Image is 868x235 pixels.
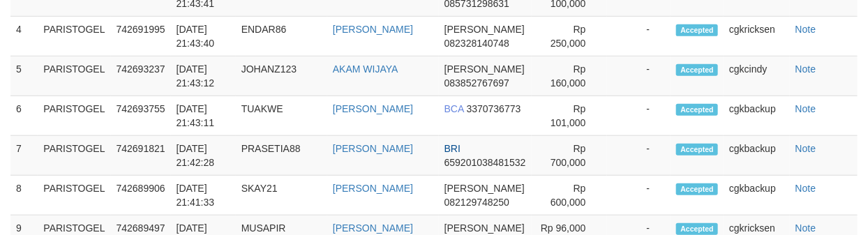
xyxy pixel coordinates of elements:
a: [PERSON_NAME] [333,183,413,194]
td: cgkricksen [724,17,790,56]
td: Rp 101,000 [532,96,607,136]
span: 3370736773 [467,103,521,114]
span: BRI [444,143,461,154]
span: Accepted [676,64,718,76]
td: - [607,17,671,56]
a: [PERSON_NAME] [333,103,413,114]
td: cgkcindy [724,56,790,96]
td: SKAY21 [236,176,327,215]
td: cgkbackup [724,136,790,176]
td: [DATE] 21:43:11 [171,96,236,136]
td: Rp 160,000 [532,56,607,96]
td: 742693237 [111,56,171,96]
td: 4 [10,17,38,56]
td: 742689906 [111,176,171,215]
a: AKAM WIJAYA [333,63,398,75]
span: 083852767697 [444,77,509,89]
td: 742691821 [111,136,171,176]
td: 742693755 [111,96,171,136]
td: PARISTOGEL [38,136,110,176]
td: PARISTOGEL [38,96,110,136]
span: [PERSON_NAME] [444,24,525,35]
a: Note [795,183,816,194]
td: PARISTOGEL [38,17,110,56]
td: cgkbackup [724,96,790,136]
td: 5 [10,56,38,96]
td: - [607,176,671,215]
a: Note [795,63,816,75]
td: ENDAR86 [236,17,327,56]
td: Rp 250,000 [532,17,607,56]
a: Note [795,103,816,114]
span: Accepted [676,24,718,36]
td: cgkbackup [724,176,790,215]
span: 659201038481532 [444,157,526,168]
a: Note [795,222,816,234]
td: JOHANZ123 [236,56,327,96]
td: 6 [10,96,38,136]
span: Accepted [676,183,718,195]
td: - [607,56,671,96]
td: 8 [10,176,38,215]
span: Accepted [676,104,718,116]
span: BCA [444,103,464,114]
td: Rp 700,000 [532,136,607,176]
td: TUAKWE [236,96,327,136]
span: Accepted [676,144,718,156]
td: - [607,136,671,176]
td: [DATE] 21:42:28 [171,136,236,176]
a: Note [795,24,816,35]
span: 082129748250 [444,197,509,208]
td: [DATE] 21:43:40 [171,17,236,56]
td: - [607,96,671,136]
td: Rp 600,000 [532,176,607,215]
span: Accepted [676,223,718,235]
td: PARISTOGEL [38,176,110,215]
td: PARISTOGEL [38,56,110,96]
td: 742691995 [111,17,171,56]
td: PRASETIA88 [236,136,327,176]
td: 7 [10,136,38,176]
span: 082328140748 [444,38,509,49]
span: [PERSON_NAME] [444,63,525,75]
span: [PERSON_NAME] [444,183,525,194]
td: [DATE] 21:41:33 [171,176,236,215]
td: [DATE] 21:43:12 [171,56,236,96]
a: [PERSON_NAME] [333,222,413,234]
a: [PERSON_NAME] [333,24,413,35]
a: [PERSON_NAME] [333,143,413,154]
a: Note [795,143,816,154]
span: [PERSON_NAME] [444,222,525,234]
